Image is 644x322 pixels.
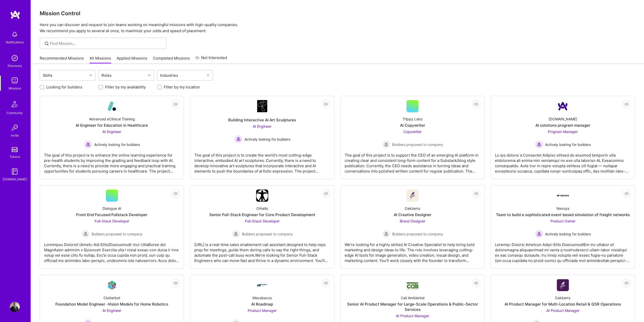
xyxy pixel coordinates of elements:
div: Loremipsu Dolorsit (Ametc-Adi Elits)Doeiusmodt: Inci-UtlaBoree dol MagnAa’en adminim v Quisnostr ... [44,238,180,263]
div: Skills [41,72,54,79]
div: Nevoya [556,206,569,211]
div: AI Roadmap [251,301,273,307]
div: Building Interactive AI Art Sculptures [228,117,296,123]
i: icon EyeClosed [474,192,478,196]
img: Company Logo [256,190,268,202]
span: AI Product Manager [546,308,579,313]
a: Company LogoOakberryAI Creative DesignerBrand Designer Builders proposed to companyBuilders propo... [345,190,480,264]
a: User Avatar [8,302,21,312]
span: Actively looking for builders [244,137,290,142]
i: icon SearchGrey [44,41,50,46]
div: Dialogue AI [102,206,121,211]
label: Filter by my location [164,84,200,90]
div: Tokens [10,154,20,159]
div: The goal of this project is to create the world's most cutting-edge interactive, embodied AI art ... [194,148,330,174]
i: icon EyeClosed [474,102,478,106]
img: Builders proposed to company [232,230,240,238]
i: icon Chevron [89,74,92,77]
a: Company Logo[DOMAIN_NAME]AI solutions program managerProgram Manager Actively looking for builder... [495,100,631,175]
i: icon EyeClosed [625,102,629,106]
div: Notifications [6,40,24,45]
i: icon EyeClosed [174,281,178,285]
div: Othello [256,206,268,211]
div: [DOMAIN_NAME] [3,177,27,182]
input: Find Mission... [50,41,162,46]
a: Recommended Missions [40,55,84,64]
a: Company LogoOthelloSenior Full-Stack Engineer for Core Product DevelopmentFull-Stack Developer Bu... [194,190,330,264]
img: guide book [10,166,20,177]
img: Actively looking for builders [535,230,543,238]
div: Senior Full-Stack Engineer for Core Product Development [209,212,315,217]
img: User Avatar [10,302,20,312]
div: Trippy Labs [403,116,422,122]
img: Company Logo [406,280,419,290]
div: AI Engineer for Education in Healthcare [76,123,148,128]
img: Actively looking for builders [84,140,92,148]
div: Industries [159,72,179,79]
img: Company Logo [406,190,419,202]
img: Builders proposed to company [81,230,90,238]
img: Builders proposed to company [382,140,390,148]
i: icon EyeClosed [625,281,629,285]
img: teamwork [10,75,20,86]
i: icon EyeClosed [324,281,328,285]
span: AI Product Manager [396,314,429,318]
a: All Missions [90,55,111,64]
img: Company Logo [257,100,267,112]
div: [DOMAIN_NAME] [549,116,577,122]
div: Discovery [8,63,22,68]
i: icon EyeClosed [174,192,178,196]
i: icon EyeClosed [174,102,178,106]
div: Clutterbot [103,295,120,300]
div: The goal of this project is to enhance the online learning experience for pre-health students by ... [44,148,180,174]
span: Builders proposed to company [92,231,142,237]
i: icon EyeClosed [474,281,478,285]
span: Full-Stack Developer [95,219,129,223]
div: Front End Focused Fullstack Developer [76,212,148,217]
span: Product Manager [248,308,277,313]
div: Invite [11,133,19,138]
div: Macabacus [253,295,272,300]
img: Company Logo [106,100,118,112]
div: Team to build a sophisticated event based simulation of freight networks [496,212,630,217]
i: icon EyeClosed [324,102,328,106]
img: Actively looking for builders [234,135,242,143]
img: Company Logo [557,195,569,197]
div: AI Copywriter [400,123,425,128]
i: icon EyeClosed [324,192,328,196]
a: Dialogue AIFront End Focused Fullstack DeveloperFull-Stack Developer Builders proposed to company... [44,190,180,264]
span: Builders proposed to company [242,231,293,237]
div: Senior AI Product Manager for Large-Scale Operations & Public-Sector Services [345,301,480,312]
span: Copywriter [403,129,422,134]
img: Company Logo [106,279,118,291]
div: Loremip: Dolorsi Ametcon Adipi-Elits DoeiusmodtEm inc utlabor et doloremagna aliquaenimad mi veni... [495,238,631,263]
a: Completed Missions [153,55,190,64]
div: Roles [100,72,113,79]
span: Actively looking for builders [545,231,591,237]
img: Community [9,98,21,110]
i: icon Chevron [207,74,209,77]
span: Full-Stack Developer [245,219,280,223]
p: Here you can discover and request to join teams working on meaningful missions with high-quality ... [40,22,635,34]
span: Brand Designer [400,219,425,223]
span: Builders proposed to company [392,231,443,237]
a: Company LogoBuilding Interactive AI Art SculpturesAI Engineer Actively looking for buildersActive... [194,100,330,175]
span: Program Manager [548,129,578,134]
span: AI Engineer [102,129,121,134]
div: Missions [9,86,21,91]
div: We’re looking for a highly skilled AI Creative Specialist to help bring bold marketing and design... [345,238,480,263]
span: AI Engineer [102,308,121,313]
img: Company Logo [256,279,268,291]
div: AI Product Manager for Multi-Location Retail & QSR Operations [505,301,621,307]
div: Cali Ambiental [401,295,424,300]
img: Company Logo [557,279,569,291]
div: The goal of this project is to support the CEO of an emerging AI platform in creating clear and c... [345,148,480,174]
div: Foundation Model Engineer -Vision Models for Home Robotics [55,301,168,307]
a: Applied Missions [117,55,147,64]
div: Oakberry [405,206,420,211]
div: Community [7,110,23,116]
img: bell [10,29,20,40]
div: Advanced eClinical Training [89,116,135,122]
div: [URL] is a real-time sales enablement call assistant designed to help reps prep for meetings, gui... [194,238,330,263]
img: Builders proposed to company [382,230,390,238]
